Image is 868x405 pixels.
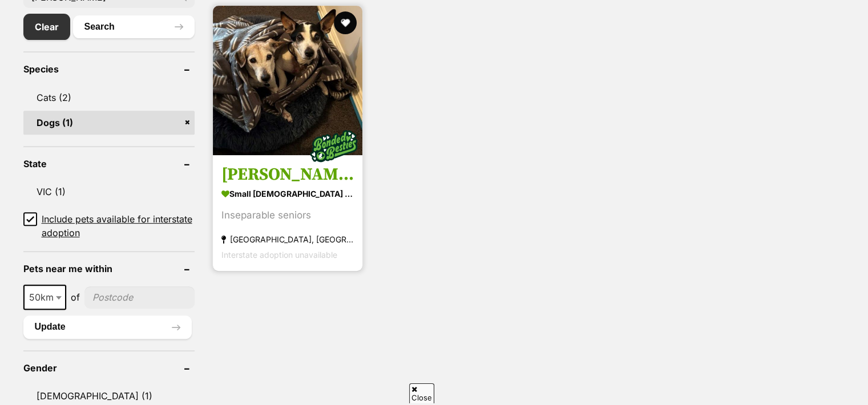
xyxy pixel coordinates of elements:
[23,86,195,110] a: Cats (2)
[409,383,434,403] span: Close
[23,180,195,204] a: VIC (1)
[73,15,195,38] button: Search
[23,212,195,240] a: Include pets available for interstate adoption
[221,164,354,185] h3: [PERSON_NAME] and [PERSON_NAME]
[71,290,80,304] span: of
[84,286,195,308] input: postcode
[23,111,195,135] a: Dogs (1)
[23,159,195,169] header: State
[25,289,65,305] span: 50km
[42,212,195,240] span: Include pets available for interstate adoption
[334,11,357,34] button: favourite
[23,363,195,373] header: Gender
[221,250,337,260] span: Interstate adoption unavailable
[23,315,192,338] button: Update
[23,264,195,274] header: Pets near me within
[221,232,354,247] strong: [GEOGRAPHIC_DATA], [GEOGRAPHIC_DATA]
[221,208,354,223] div: Inseparable seniors
[221,185,354,202] strong: small [DEMOGRAPHIC_DATA] Dog
[213,155,362,271] a: [PERSON_NAME] and [PERSON_NAME] small [DEMOGRAPHIC_DATA] Dog Inseparable seniors [GEOGRAPHIC_DATA...
[23,14,70,40] a: Clear
[23,285,66,310] span: 50km
[23,64,195,74] header: Species
[213,6,362,155] img: Ruby and Vincent Silvanus - Fox Terrier (Miniature) Dog
[305,118,362,175] img: bonded besties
